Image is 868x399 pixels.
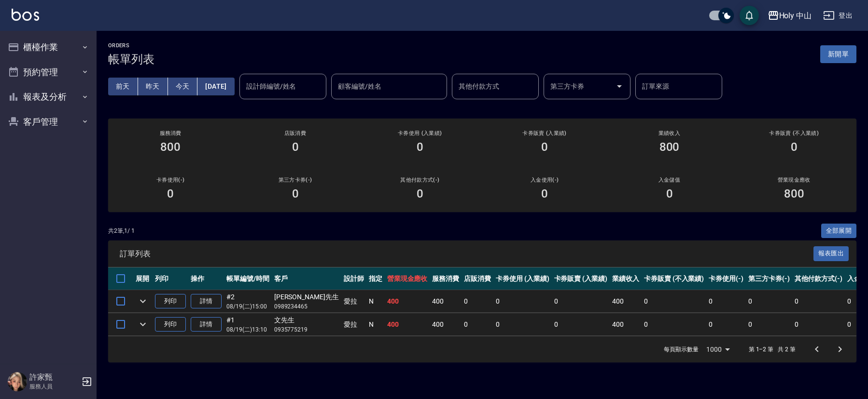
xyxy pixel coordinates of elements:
td: 0 [493,290,552,313]
p: 08/19 (二) 13:10 [226,325,269,334]
h3: 0 [666,187,673,200]
div: [PERSON_NAME]先生 [274,292,339,302]
h3: 800 [784,187,804,200]
td: 0 [552,290,610,313]
button: 預約管理 [4,60,93,85]
button: 登出 [819,7,856,25]
p: 0989234465 [274,302,339,311]
h3: 0 [292,187,299,200]
td: 0 [462,313,493,336]
td: #2 [224,290,272,313]
h2: 卡券使用(-) [120,177,221,183]
h3: 0 [167,187,174,200]
button: 客戶管理 [4,109,93,134]
th: 營業現金應收 [385,267,430,290]
td: #1 [224,313,272,336]
td: 愛拉 [341,313,366,336]
th: 第三方卡券(-) [746,267,792,290]
th: 卡券使用 (入業績) [493,267,552,290]
th: 帳單編號/時間 [224,267,272,290]
p: 0935775219 [274,325,339,334]
td: 400 [385,290,430,313]
h2: 入金儲值 [618,177,720,183]
button: 櫃檯作業 [4,35,93,60]
td: 0 [746,313,792,336]
h2: 第三方卡券(-) [244,177,346,183]
h2: ORDERS [108,42,154,49]
h3: 0 [541,187,548,200]
th: 設計師 [341,267,366,290]
h2: 店販消費 [244,130,346,136]
h3: 0 [417,187,423,200]
h5: 許家甄 [29,372,79,382]
button: 報表匯出 [813,246,849,261]
a: 詳情 [191,294,222,309]
h3: 服務消費 [120,130,221,136]
h3: 0 [417,140,423,154]
p: 共 2 筆, 1 / 1 [108,226,135,235]
div: Holy 中山 [779,10,812,22]
span: 訂單列表 [120,249,813,259]
td: 0 [462,290,493,313]
button: [DATE] [197,78,234,95]
td: 0 [792,290,845,313]
button: save [740,6,759,25]
th: 操作 [188,267,224,290]
button: Holy 中山 [764,6,816,26]
td: N [366,313,385,336]
th: 卡券販賣 (不入業績) [642,267,706,290]
td: 400 [430,290,462,313]
button: 前天 [108,78,138,95]
td: 400 [385,313,430,336]
div: 文先生 [274,315,339,325]
td: 0 [706,313,746,336]
button: 全部展開 [821,224,857,239]
td: 0 [746,290,792,313]
a: 詳情 [191,317,222,332]
div: 1000 [702,336,733,362]
h3: 0 [791,140,798,154]
p: 08/19 (二) 15:00 [226,302,269,311]
button: 今天 [168,78,198,95]
th: 指定 [366,267,385,290]
td: 0 [552,313,610,336]
th: 卡券使用(-) [706,267,746,290]
th: 服務消費 [430,267,462,290]
img: Logo [12,9,39,21]
img: Person [8,372,27,391]
h3: 800 [659,140,680,154]
p: 每頁顯示數量 [664,345,699,354]
button: 新開單 [820,45,856,63]
td: 400 [610,290,642,313]
button: 昨天 [138,78,168,95]
h2: 卡券販賣 (不入業績) [743,130,845,136]
th: 卡券販賣 (入業績) [552,267,610,290]
button: expand row [136,294,150,308]
td: 0 [792,313,845,336]
h2: 其他付款方式(-) [369,177,471,183]
h2: 業績收入 [618,130,720,136]
a: 新開單 [820,49,856,58]
th: 客戶 [272,267,341,290]
h2: 卡券使用 (入業績) [369,130,471,136]
h3: 0 [541,140,548,154]
h3: 0 [292,140,299,154]
td: 0 [493,313,552,336]
th: 店販消費 [462,267,493,290]
p: 第 1–2 筆 共 2 筆 [749,345,796,354]
button: 列印 [155,294,186,309]
td: 0 [642,313,706,336]
button: 列印 [155,317,186,332]
h3: 帳單列表 [108,53,154,66]
td: N [366,290,385,313]
th: 業績收入 [610,267,642,290]
button: expand row [136,317,150,332]
a: 報表匯出 [813,249,849,258]
h2: 卡券販賣 (入業績) [494,130,595,136]
td: 400 [430,313,462,336]
button: 報表及分析 [4,84,93,109]
td: 0 [642,290,706,313]
p: 服務人員 [29,382,79,391]
h2: 營業現金應收 [743,177,845,183]
h3: 800 [160,140,181,154]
